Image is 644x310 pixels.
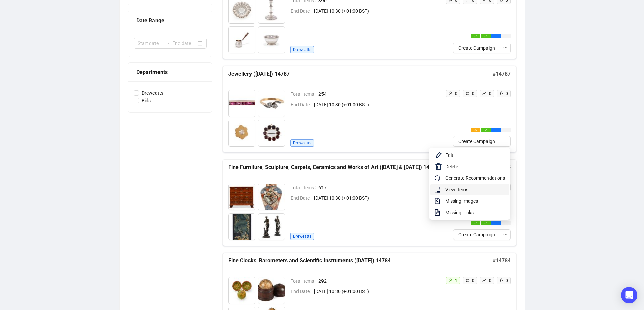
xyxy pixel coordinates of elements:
span: End Date [291,288,314,295]
span: 292 [318,277,440,285]
button: Create Campaign [453,43,500,53]
span: user [449,91,453,95]
span: audit [434,186,443,194]
img: 3_1.jpg [229,120,255,146]
span: 0 [472,278,474,283]
span: Create Campaign [458,44,495,52]
span: ellipsis [495,222,497,225]
span: Bids [139,97,153,104]
img: 4_1.jpg [258,214,285,240]
span: Total Items [291,90,318,98]
button: Create Campaign [453,136,500,147]
span: ellipsis [503,45,508,50]
h5: # 14787 [493,70,511,78]
span: Missing Links [445,209,505,216]
img: 1_1.jpg [229,277,255,304]
span: check [484,129,487,131]
img: svg+xml;base64,PHN2ZyB4bWxucz0iaHR0cDovL3d3dy53My5vcmcvMjAwMC9zdmciIHhtbG5zOnhsaW5rPSJodHRwOi8vd3... [434,163,443,171]
div: Departments [136,68,204,76]
div: Open Intercom Messenger [621,287,637,303]
span: redo [434,174,443,182]
span: to [164,40,170,46]
a: Jewellery ([DATE]) 14787#14787Total Items254End Date[DATE] 10:30 (+01:00 BST)Dreweattsuser0retwee... [222,66,517,152]
span: 617 [318,184,440,191]
span: ellipsis [495,35,497,38]
span: rocket [499,91,503,95]
span: View Items [445,186,505,193]
span: End Date [291,7,314,15]
span: 0 [489,278,491,283]
span: Delete [445,163,505,170]
span: [DATE] 10:30 (+01:00 BST) [314,7,440,15]
span: Dreweatts [290,139,314,147]
span: check [484,35,487,38]
img: 3_1.jpg [229,27,255,53]
span: rise [482,91,486,95]
span: Edit [445,151,505,159]
span: Dreweatts [290,233,314,240]
div: Date Range [136,16,204,25]
span: ellipsis [503,232,508,237]
img: 2_1.jpg [258,184,285,210]
h5: # 14784 [493,257,511,265]
span: 1 [455,278,457,283]
span: Missing Images [445,197,505,205]
span: retweet [466,91,470,95]
span: [DATE] 10:30 (+01:00 BST) [314,194,440,202]
img: 4_1.jpg [258,120,285,146]
span: 0 [489,91,491,96]
h5: Fine Clocks, Barometers and Scientific Instruments ([DATE]) 14784 [228,257,493,265]
span: rise [482,278,486,282]
span: [DATE] 10:30 (+01:00 BST) [314,288,440,295]
span: 0 [506,91,508,96]
span: 0 [455,91,457,96]
span: check [484,222,487,225]
span: swap-right [164,40,170,46]
span: [DATE] 10:30 (+01:00 BST) [314,101,440,108]
span: Dreweatts [290,46,314,53]
img: 3_1.jpg [229,214,255,240]
span: 0 [472,91,474,96]
img: 1_1.jpg [229,184,255,210]
span: Dreweatts [139,89,166,97]
span: Create Campaign [458,138,495,145]
span: rocket [499,278,503,282]
img: 1_1.jpg [229,90,255,117]
img: 2_1.jpg [258,90,285,117]
a: Fine Furniture, Sculpture, Carpets, Ceramics and Works of Art ([DATE] & [DATE]) 14785#14785Total ... [222,159,517,246]
span: Generate Recommendations [445,174,505,182]
span: End Date [291,194,314,202]
h5: Jewellery ([DATE]) 14787 [228,70,493,78]
span: user [449,278,453,282]
span: 254 [318,90,440,98]
img: svg+xml;base64,PHN2ZyB4bWxucz0iaHR0cDovL3d3dy53My5vcmcvMjAwMC9zdmciIHhtbG5zOnhsaW5rPSJodHRwOi8vd3... [434,151,443,159]
span: warning [474,129,477,131]
span: file-image [434,197,443,205]
span: End Date [291,101,314,108]
span: ellipsis [503,139,508,143]
span: check [474,35,477,38]
img: 2_1.jpg [258,277,285,304]
span: ellipsis [495,129,497,131]
span: check [474,222,477,225]
button: Create Campaign [453,229,500,240]
input: Start date [138,39,162,47]
span: Total Items [291,184,318,191]
span: 0 [506,278,508,283]
span: file-text [434,208,443,217]
img: 4_1.jpg [258,27,285,53]
span: retweet [466,278,470,282]
input: End date [172,39,196,47]
span: Total Items [291,277,318,285]
span: Create Campaign [458,231,495,238]
h5: Fine Furniture, Sculpture, Carpets, Ceramics and Works of Art ([DATE] & [DATE]) 14785 [228,163,493,171]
